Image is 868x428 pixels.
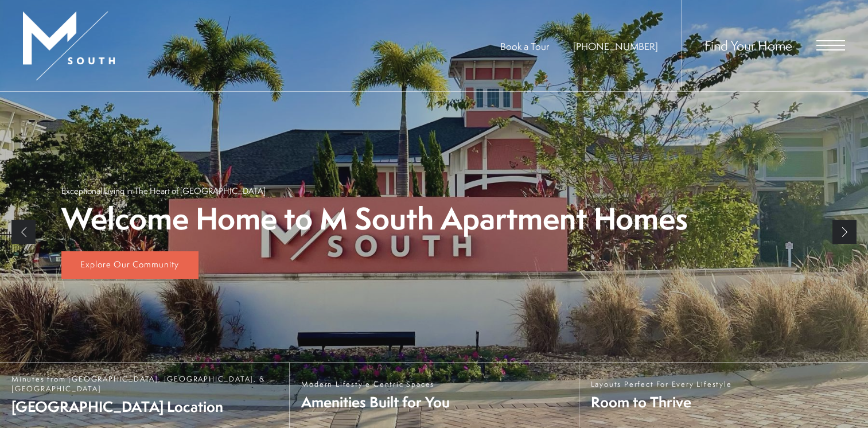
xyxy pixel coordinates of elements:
a: Modern Lifestyle Centric Spaces [289,363,578,428]
p: Welcome Home to M South Apartment Homes [61,203,688,235]
img: MSouth [23,11,115,80]
span: Explore Our Community [80,258,179,270]
span: Modern Lifestyle Centric Spaces [301,379,450,389]
a: Find Your Home [704,36,792,55]
a: Book a Tour [500,40,549,53]
span: Minutes from [GEOGRAPHIC_DATA], [GEOGRAPHIC_DATA], & [GEOGRAPHIC_DATA] [11,374,278,394]
span: Room to Thrive [591,392,732,412]
span: Amenities Built for You [301,392,450,412]
a: Next [832,220,857,244]
a: Previous [11,220,36,244]
a: Layouts Perfect For Every Lifestyle [579,363,868,428]
span: [PHONE_NUMBER] [573,40,658,53]
button: Open Menu [816,40,845,50]
a: Explore Our Community [61,251,198,279]
span: Layouts Perfect For Every Lifestyle [591,379,732,389]
a: Call Us at 813-570-8014 [573,40,658,53]
p: Exceptional Living in The Heart of [GEOGRAPHIC_DATA] [61,185,266,197]
span: [GEOGRAPHIC_DATA] Location [11,396,278,417]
